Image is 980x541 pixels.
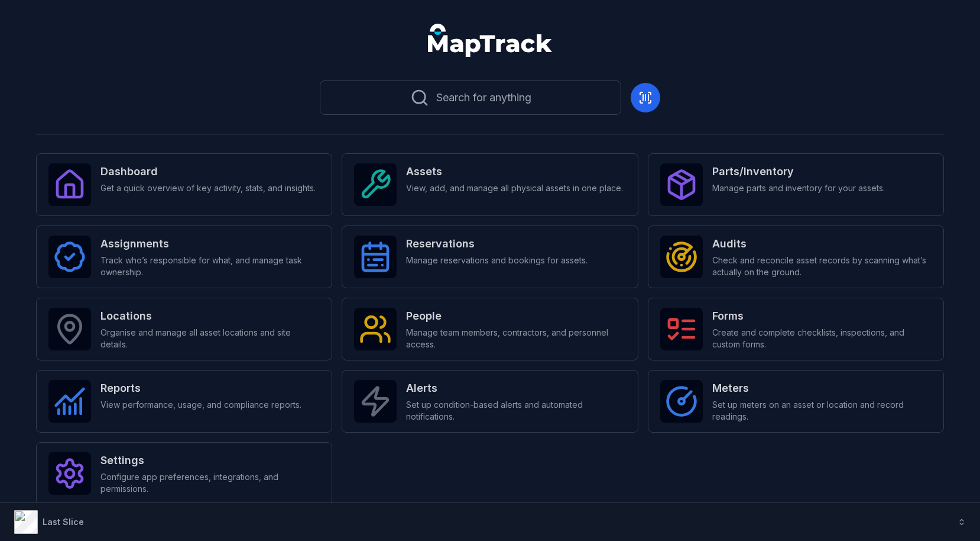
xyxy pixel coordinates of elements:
[406,399,625,423] span: Set up condition-based alerts and automated notifications.
[100,236,320,252] strong: Assignments
[712,380,932,397] strong: Meters
[100,380,301,397] strong: Reports
[36,442,332,505] a: SettingsConfigure app preferences, integrations, and permissions.
[406,327,625,350] span: Manage team members, contractors, and personnel access.
[36,153,332,216] a: DashboardGet a quick overview of key activity, stats, and insights.
[100,471,320,495] span: Configure app preferences, integrations, and permissions.
[100,399,301,411] span: View performance, usage, and compliance reports.
[320,80,621,115] button: Search for anything
[342,153,638,216] a: AssetsView, add, and manage all physical assets in one place.
[36,298,332,360] a: LocationsOrganise and manage all asset locations and site details.
[648,226,944,288] a: AuditsCheck and reconcile asset records by scanning what’s actually on the ground.
[712,399,932,423] span: Set up meters on an asset or location and record readings.
[712,255,932,278] span: Check and reconcile asset records by scanning what’s actually on the ground.
[648,298,944,360] a: FormsCreate and complete checklists, inspections, and custom forms.
[712,182,885,194] span: Manage parts and inventory for your assets.
[43,517,84,527] strong: Last Slice
[100,182,316,194] span: Get a quick overview of key activity, stats, and insights.
[100,163,316,180] strong: Dashboard
[409,24,571,57] nav: Global
[712,163,885,180] strong: Parts/Inventory
[406,163,623,180] strong: Assets
[342,370,638,433] a: AlertsSet up condition-based alerts and automated notifications.
[406,236,588,252] strong: Reservations
[100,452,320,469] strong: Settings
[36,226,332,288] a: AssignmentsTrack who’s responsible for what, and manage task ownership.
[406,308,625,324] strong: People
[406,255,588,266] span: Manage reservations and bookings for assets.
[100,327,320,350] span: Organise and manage all asset locations and site details.
[342,226,638,288] a: ReservationsManage reservations and bookings for assets.
[342,298,638,360] a: PeopleManage team members, contractors, and personnel access.
[648,370,944,433] a: MetersSet up meters on an asset or location and record readings.
[648,153,944,216] a: Parts/InventoryManage parts and inventory for your assets.
[406,182,623,194] span: View, add, and manage all physical assets in one place.
[712,327,932,350] span: Create and complete checklists, inspections, and custom forms.
[712,236,932,252] strong: Audits
[100,255,320,278] span: Track who’s responsible for what, and manage task ownership.
[712,308,932,324] strong: Forms
[100,308,320,324] strong: Locations
[436,89,531,106] span: Search for anything
[36,370,332,433] a: ReportsView performance, usage, and compliance reports.
[406,380,625,397] strong: Alerts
